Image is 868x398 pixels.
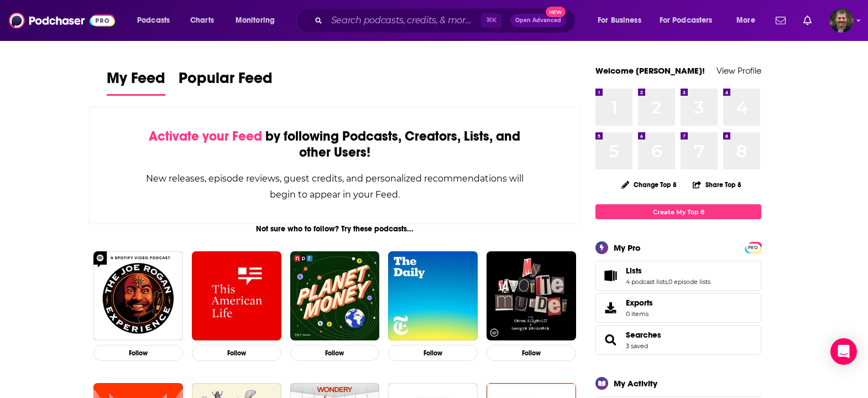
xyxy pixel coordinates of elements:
span: Monitoring [236,13,275,28]
a: 4 podcast lists [626,278,667,286]
img: My Favorite Murder with Karen Kilgariff and Georgia Hardstark [487,251,576,341]
div: My Pro [614,242,641,253]
span: Exports [626,298,653,308]
div: New releases, episode reviews, guest credits, and personalized recommendations will begin to appe... [145,170,525,203]
button: Follow [290,345,380,361]
button: open menu [129,12,184,29]
button: Follow [487,345,576,361]
button: Change Top 8 [615,178,683,192]
span: New [546,7,566,17]
button: Follow [93,345,183,361]
div: Search podcasts, credits, & more... [307,8,586,33]
button: Show profile menu [829,8,854,33]
img: This American Life [192,251,281,341]
img: Podchaser - Follow, Share and Rate Podcasts [9,10,115,31]
span: Exports [599,300,621,316]
a: View Profile [717,65,761,76]
a: Show notifications dropdown [771,11,790,30]
span: 0 items [626,310,653,318]
span: ⌘ K [481,13,501,28]
span: For Podcasters [660,13,713,28]
span: Logged in as vincegalloro [829,8,854,33]
button: Follow [388,345,478,361]
a: Searches [599,332,621,348]
img: User Profile [829,8,854,33]
a: My Feed [107,69,165,96]
img: The Joe Rogan Experience [93,251,183,341]
div: by following Podcasts, Creators, Lists, and other Users! [145,128,525,161]
a: Exports [595,293,761,323]
span: For Business [598,13,641,28]
a: Welcome [PERSON_NAME]! [595,65,705,76]
span: PRO [746,244,760,252]
span: More [736,13,755,28]
span: Open Advanced [515,18,561,23]
button: open menu [228,12,289,29]
span: Charts [190,13,214,28]
a: 0 episode lists [668,278,710,286]
a: Searches [626,330,661,340]
button: Open AdvancedNew [510,14,566,27]
span: Searches [595,325,761,355]
span: Activate your Feed [149,128,262,144]
a: Show notifications dropdown [799,11,816,30]
a: 3 saved [626,342,648,350]
div: My Activity [614,378,657,389]
span: Lists [626,266,642,276]
button: open menu [590,12,655,29]
button: open menu [729,12,769,29]
a: PRO [746,243,760,251]
a: Create My Top 8 [595,204,761,219]
img: Planet Money [290,251,380,341]
span: My Feed [107,69,165,94]
span: , [667,278,668,286]
button: open menu [652,12,729,29]
span: Podcasts [137,13,170,28]
input: Search podcasts, credits, & more... [327,12,481,29]
a: Popular Feed [179,69,273,96]
img: The Daily [388,251,478,341]
div: Open Intercom Messenger [830,338,857,365]
button: Share Top 8 [692,174,742,195]
span: Popular Feed [179,69,273,94]
button: Follow [192,345,281,361]
div: Not sure who to follow? Try these podcasts... [89,224,581,234]
a: Lists [599,268,621,283]
a: Charts [183,12,221,29]
span: Lists [595,261,761,291]
a: Lists [626,266,710,276]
